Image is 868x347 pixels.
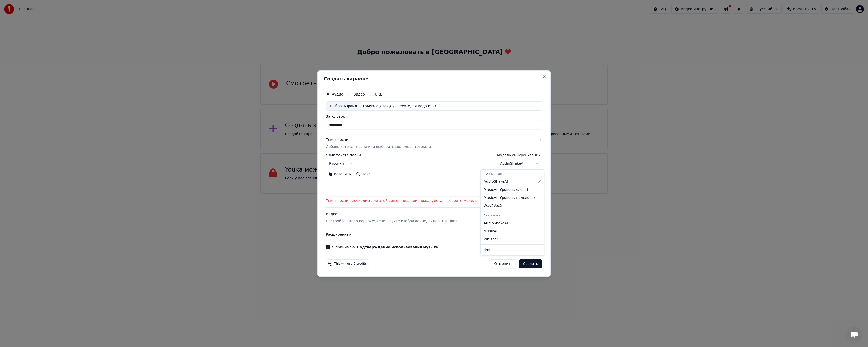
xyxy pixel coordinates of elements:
span: MusicAI ( Уровень подслова ) [484,195,535,200]
div: Автослова [482,212,543,219]
div: Ручные слова [482,171,543,178]
span: Whisper [484,237,498,242]
span: Нет [484,247,491,252]
span: AudioShakeAI [484,221,508,226]
span: MusicAI [484,229,497,234]
span: AudioShakeAI [484,179,508,184]
span: Wav2Vec2 [484,203,502,208]
span: MusicAI ( Уровень слова ) [484,187,528,192]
